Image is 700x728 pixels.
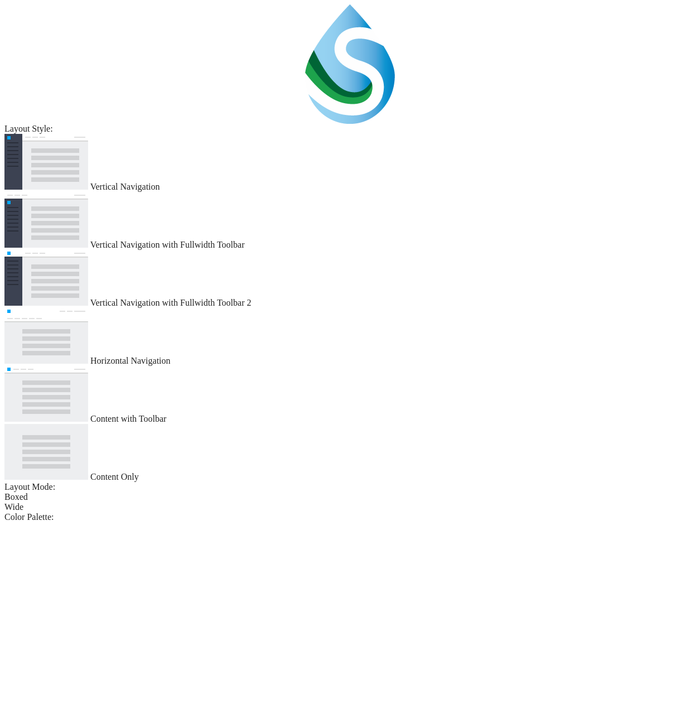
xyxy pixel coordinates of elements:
[4,492,696,502] md-radio-button: Boxed
[4,482,696,492] div: Layout Mode:
[305,4,395,124] img: SWAN-Landscape-Logo-Colour-drop.png
[4,250,88,306] img: vertical-nav-with-full-toolbar-2.jpg
[4,134,696,192] md-radio-button: Vertical Navigation
[4,424,88,480] img: content-only.jpg
[4,366,696,424] md-radio-button: Content with Toolbar
[90,472,139,481] span: Content Only
[90,240,245,249] span: Vertical Navigation with Fullwidth Toolbar
[90,182,160,191] span: Vertical Navigation
[4,192,696,250] md-radio-button: Vertical Navigation with Fullwidth Toolbar
[4,308,696,366] md-radio-button: Horizontal Navigation
[4,308,88,364] img: horizontal-nav.jpg
[4,366,88,422] img: content-with-toolbar.jpg
[4,134,88,190] img: vertical-nav.jpg
[4,424,696,482] md-radio-button: Content Only
[4,502,696,512] md-radio-button: Wide
[90,356,171,365] span: Horizontal Navigation
[4,512,696,522] div: Color Palette:
[4,192,88,248] img: vertical-nav-with-full-toolbar.jpg
[90,298,252,307] span: Vertical Navigation with Fullwidth Toolbar 2
[90,414,166,423] span: Content with Toolbar
[4,124,696,134] div: Layout Style:
[4,250,696,308] md-radio-button: Vertical Navigation with Fullwidth Toolbar 2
